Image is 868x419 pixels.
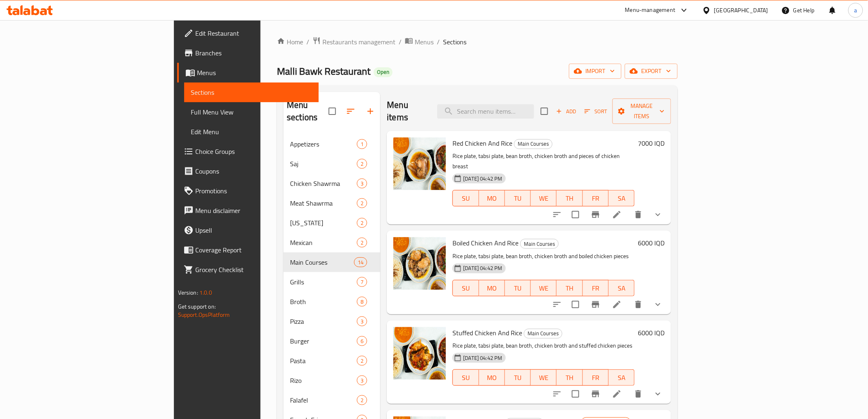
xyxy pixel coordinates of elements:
span: Sort sections [341,101,361,121]
svg: Show Choices [653,389,663,399]
div: items [357,395,367,405]
a: Coverage Report [177,240,319,260]
span: Select to update [567,385,584,403]
button: import [569,64,621,79]
p: Rice plate, tabsi plate, bean broth, chicken broth and boiled chicken pieces [452,251,635,261]
span: 1 [357,140,367,148]
button: WE [531,190,557,206]
span: MO [482,192,502,204]
div: Chicken Shawrma [290,179,357,188]
div: Burger [290,336,357,346]
span: Main Courses [524,329,562,338]
span: 2 [357,160,367,168]
div: Main Courses14 [283,252,380,272]
span: TH [560,192,579,204]
a: Sections [184,82,319,102]
button: TH [557,280,582,296]
nav: breadcrumb [277,37,678,47]
span: TU [508,372,528,384]
h6: 6000 IQD [638,237,665,249]
div: Grills [290,277,357,287]
a: Support.OpsPlatform [178,309,230,320]
button: sort-choices [547,295,567,314]
span: SA [612,372,631,384]
span: Grocery Checklist [195,265,312,275]
div: items [357,336,367,346]
span: Broth [290,297,357,307]
span: 2 [357,199,367,207]
span: import [576,66,615,76]
span: Manage items [619,101,665,121]
div: Burger6 [283,331,380,351]
button: Manage items [612,98,671,124]
span: 14 [354,259,367,266]
span: 1.0.0 [199,287,212,298]
span: 2 [357,357,367,365]
a: Menu disclaimer [177,201,319,220]
button: SA [609,190,635,206]
button: Sort [582,105,609,118]
div: Pasta2 [283,351,380,371]
div: Saj2 [283,154,380,174]
div: items [354,257,367,267]
span: WE [534,282,553,294]
button: WE [531,280,557,296]
span: Sort items [579,105,612,118]
p: Rice plate, tabsi plate, bean broth, chicken broth and pieces of chicken breast [452,151,635,172]
span: 2 [357,396,367,404]
a: Menus [405,37,434,47]
button: Branch-specific-item [586,384,605,404]
div: items [357,218,367,228]
span: Select section [536,103,553,120]
span: 3 [357,318,367,325]
button: SA [609,369,635,386]
span: 6 [357,337,367,345]
div: Menu-management [625,5,676,15]
div: Saj [290,159,357,169]
span: Meat Shawrma [290,198,357,208]
span: 2 [357,219,367,227]
span: Sort [585,107,607,116]
span: Pasta [290,356,357,366]
span: [DATE] 04:42 PM [460,264,505,272]
button: delete [628,205,648,224]
span: Mexican [290,238,357,247]
span: Red Chicken And Rice [452,137,512,149]
a: Edit Menu [184,122,319,142]
div: Appetizers1 [283,134,380,154]
button: show more [648,384,668,404]
span: WE [534,192,553,204]
a: Full Menu View [184,102,319,122]
div: Falafel [290,395,357,405]
div: items [357,356,367,366]
span: 7 [357,278,367,286]
span: MO [482,372,502,384]
span: Stuffed Chicken And Rice [452,327,522,339]
button: TU [505,280,531,296]
span: export [631,66,671,76]
button: TU [505,190,531,206]
span: Menu disclaimer [195,206,312,215]
span: 8 [357,298,367,306]
span: Branches [195,48,312,58]
div: items [357,198,367,208]
div: Falafel2 [283,390,380,410]
button: Branch-specific-item [586,295,605,314]
span: Open [374,69,393,76]
button: Add section [361,101,380,121]
span: Appetizers [290,139,357,149]
span: SU [456,282,475,294]
span: Select to update [567,206,584,223]
span: Rizo [290,375,357,385]
a: Promotions [177,181,319,201]
span: SU [456,192,475,204]
div: items [357,139,367,149]
span: 3 [357,180,367,188]
button: SU [452,190,479,206]
button: sort-choices [547,205,567,224]
div: items [357,159,367,169]
a: Menus [177,63,319,82]
span: SA [612,282,631,294]
span: Edit Restaurant [195,28,312,38]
